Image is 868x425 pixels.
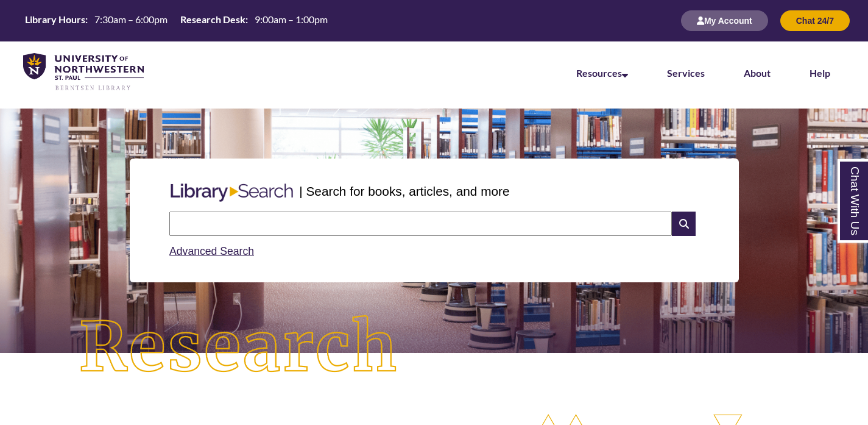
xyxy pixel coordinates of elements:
a: Advanced Search [169,245,254,257]
a: Chat 24/7 [780,15,850,26]
span: 9:00am – 1:00pm [255,13,328,25]
a: Help [810,67,830,79]
button: Chat 24/7 [780,10,850,31]
th: Library Hours: [20,13,90,26]
table: Hours Today [20,13,333,28]
p: | Search for books, articles, and more [299,182,509,201]
img: Libary Search [164,179,299,207]
a: My Account [681,15,768,26]
a: About [744,67,771,79]
a: Services [667,67,705,79]
img: UNWSP Library Logo [23,53,144,91]
span: 7:30am – 6:00pm [94,13,168,25]
i: Search [672,212,695,236]
a: Hours Today [20,13,333,29]
button: My Account [681,10,768,31]
th: Research Desk: [175,13,250,26]
a: Resources [576,67,628,79]
img: Research [43,280,434,416]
